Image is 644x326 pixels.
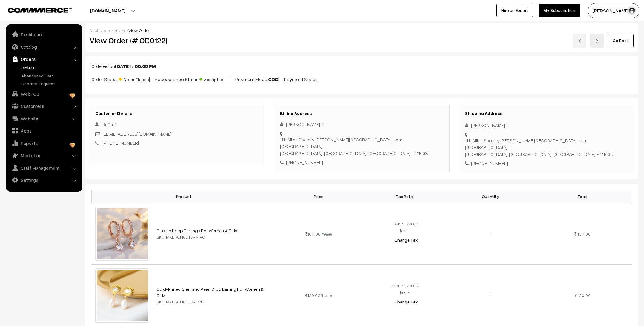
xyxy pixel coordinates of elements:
span: RaGa P [102,122,117,127]
span: 120.00 [578,293,591,298]
a: orders [113,28,127,33]
span: View Order [128,28,150,33]
div: [PHONE_NUMBER] [465,160,628,167]
div: SKU: MKERCH655G-EMEI [156,299,272,305]
span: 1 [490,293,491,298]
img: imah5wsyw5dnv5fv.jpeg [95,207,149,261]
th: Price [276,190,362,203]
strike: 599.00 [322,232,332,236]
a: COMMMERCE [8,6,61,13]
a: [PHONE_NUMBER] [102,140,139,146]
a: Hire an Expert [496,4,533,17]
span: HSN: 71179010 Tax: - [391,283,418,295]
a: Contact Enquires [20,80,80,87]
span: HSN: 71179010 Tax: - [391,221,418,233]
div: / / [89,27,634,34]
strike: 599.00 [321,294,332,298]
a: Marketing [8,150,80,161]
th: Total [534,190,632,203]
a: Classic Hoop Earrings For Women & Girls [156,228,237,233]
a: Abandoned Cart [20,73,80,79]
div: [PERSON_NAME] P [280,121,443,128]
p: Ordered on at [91,62,632,70]
a: Catalog [8,41,80,52]
div: 11 b Milan Society [PERSON_NAME][GEOGRAPHIC_DATA], near [GEOGRAPHIC_DATA] [GEOGRAPHIC_DATA], [GEO... [280,136,443,157]
a: Reports [8,138,80,149]
button: Change Tax [390,233,422,247]
img: right-arrow.png [595,39,599,43]
a: Gold-Plated Shell and Pearl Drop Earring For Women & Girls [156,286,264,298]
div: SKU: MKERCH664G-MIAO [156,234,272,240]
th: Product [92,190,276,203]
a: Dashboard [8,29,80,40]
span: 120.00 [305,293,320,298]
img: COMMMERCE [8,8,72,12]
a: Orders [20,65,80,71]
h3: Shipping Address [465,111,628,116]
h3: Billing Address [280,111,443,116]
a: Website [8,113,80,124]
a: WebPOS [8,88,80,99]
span: Order Placed [119,75,149,83]
span: 100.00 [577,231,591,236]
button: Change Tax [390,295,422,309]
th: Quantity [447,190,533,203]
a: Orders [8,54,80,65]
a: Apps [8,125,80,136]
a: My Subscription [539,4,580,17]
b: 06:05 PM [135,63,156,69]
th: Tax Rate [362,190,447,203]
a: [EMAIL_ADDRESS][DOMAIN_NAME] [102,131,172,136]
div: [PHONE_NUMBER] [280,159,443,166]
b: [DATE] [115,63,131,69]
p: Order Status: | Accceptance Status: | Payment Mode: | Payment Status: - [91,75,632,83]
a: Go Back [608,34,634,47]
img: imah5uhf9zbzvrw6.jpeg [95,268,149,323]
a: Settings [8,175,80,186]
button: [PERSON_NAME] [588,3,639,18]
a: Dashboard [89,28,112,33]
a: Customers [8,101,80,112]
div: [PERSON_NAME] P [465,122,628,129]
button: [DOMAIN_NAME] [69,3,147,18]
img: user [627,6,636,15]
a: Staff Management [8,162,80,173]
b: COD [268,76,278,82]
span: 100.00 [305,231,321,236]
span: Accepted [199,75,230,83]
div: 11 b Milan Society [PERSON_NAME][GEOGRAPHIC_DATA], near [GEOGRAPHIC_DATA] [GEOGRAPHIC_DATA], [GEO... [465,137,628,158]
h2: View Order (# OD0122) [89,36,265,45]
h3: Customer Details [95,111,258,116]
span: 1 [490,231,491,236]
